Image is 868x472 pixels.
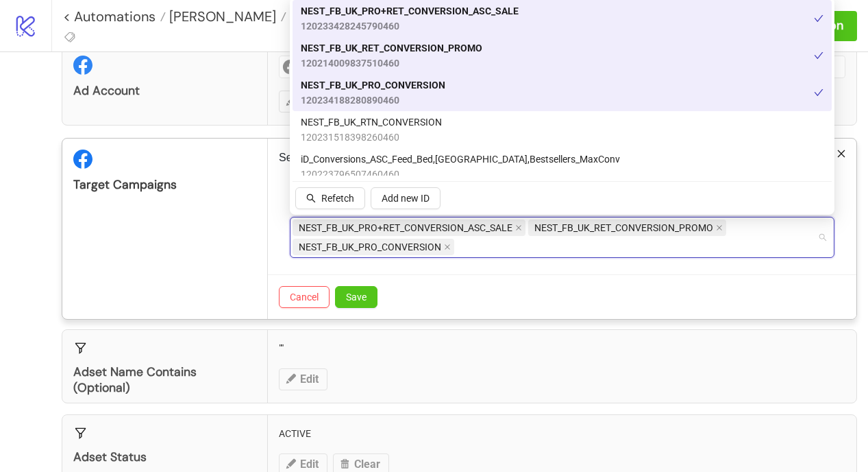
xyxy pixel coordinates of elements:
span: NEST_FB_UK_PRO_CONVERSION [299,239,441,255]
div: NEST_FB_UK_RTN_CONVERSION [293,111,832,148]
button: Refetch [295,187,365,209]
span: NEST_FB_UK_RET_CONVERSION_PROMO [301,40,482,56]
span: NEST_FB_UK_RET_CONVERSION_PROMO [534,220,713,235]
span: Refetch [321,193,354,204]
div: Target Campaigns [73,177,256,193]
a: [PERSON_NAME] [166,10,286,23]
span: close [716,224,723,231]
span: [PERSON_NAME] [166,8,276,25]
span: NEST_FB_UK_PRO_CONVERSION [301,78,445,93]
div: NEST_FB_UK_PRO_CONVERSION [293,74,832,111]
span: check [814,14,823,23]
span: 120233428245790460 [301,19,519,34]
span: Add new ID [382,193,430,204]
span: check [814,88,823,97]
span: NEST_FB_UK_PRO_CONVERSION [293,239,454,255]
a: < Automations [63,10,166,23]
div: NEST_FB_UK_RET_CONVERSION_PROMO [293,37,832,74]
span: NEST_FB_UK_PRO+RET_CONVERSION_ASC_SALE [301,3,519,19]
span: Save [346,292,367,303]
span: NEST_FB_UK_RTN_CONVERSION [301,115,442,130]
span: NEST_FB_UK_RET_CONVERSION_PROMO [528,220,726,236]
span: close [836,149,846,158]
div: iD_Conversions_ASC_Feed_Bed,Bath,Bestsellers_MaxConv [293,148,832,185]
span: NEST_FB_UK_PRO+RET_CONVERSION_ASC_SALE [299,220,512,235]
span: NEST_FB_UK_PRO+RET_CONVERSION_ASC_SALE [293,220,525,236]
button: Cancel [279,286,330,308]
span: 120223796507460460 [301,167,620,182]
p: Select one or more Campaigns [279,150,845,166]
span: check [814,51,823,60]
span: 120231518398260460 [301,130,442,145]
span: iD_Conversions_ASC_Feed_Bed,[GEOGRAPHIC_DATA],Bestsellers_MaxConv [301,152,620,167]
span: Cancel [290,292,319,303]
input: Select campaign ids from list [457,239,488,255]
span: 120234188280890460 [301,93,445,108]
span: search [306,193,316,203]
span: 120214009837510460 [301,56,482,71]
button: Add new ID [371,187,441,209]
span: close [515,224,522,231]
button: Save [335,286,377,308]
span: close [444,244,451,250]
